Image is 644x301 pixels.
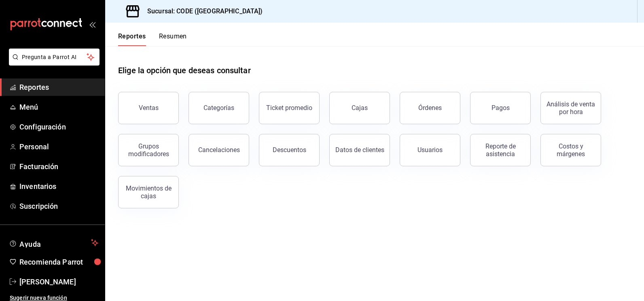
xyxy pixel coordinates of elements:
[118,92,179,124] button: Ventas
[159,32,187,46] button: Resumen
[19,82,98,93] span: Reportes
[118,32,187,46] div: navigation tabs
[546,142,596,158] div: Costos y márgenes
[266,104,312,112] div: Ticket promedio
[417,146,443,154] div: Usuarios
[189,92,249,124] button: Categorías
[19,238,88,248] span: Ayuda
[19,256,98,267] span: Recomienda Parrot
[19,102,98,112] span: Menú
[475,142,525,158] div: Reporte de asistencia
[540,92,601,124] button: Análisis de venta por hora
[198,146,240,154] div: Cancelaciones
[123,142,174,158] div: Grupos modificadores
[470,92,531,124] button: Pagos
[546,100,596,116] div: Análisis de venta por hora
[335,146,384,154] div: Datos de clientes
[123,184,174,200] div: Movimientos de cajas
[491,104,510,112] div: Pagos
[89,21,95,28] button: open_drawer_menu
[259,134,320,166] button: Descuentos
[189,134,249,166] button: Cancelaciones
[19,141,98,152] span: Personal
[329,92,390,124] button: Cajas
[352,104,368,112] div: Cajas
[19,121,98,132] span: Configuración
[118,64,251,76] h1: Elige la opción que deseas consultar
[400,134,460,166] button: Usuarios
[540,134,601,166] button: Costos y márgenes
[139,104,159,112] div: Ventas
[118,32,146,46] button: Reportes
[19,161,98,172] span: Facturación
[19,201,98,212] span: Suscripción
[470,134,531,166] button: Reporte de asistencia
[6,59,100,67] a: Pregunta a Parrot AI
[273,146,306,154] div: Descuentos
[259,92,320,124] button: Ticket promedio
[203,104,234,112] div: Categorías
[118,176,179,208] button: Movimientos de cajas
[19,181,98,192] span: Inventarios
[400,92,460,124] button: Órdenes
[19,276,98,287] span: [PERSON_NAME]
[118,134,179,166] button: Grupos modificadores
[141,6,263,16] h3: Sucursal: CODE ([GEOGRAPHIC_DATA])
[9,49,100,66] button: Pregunta a Parrot AI
[418,104,442,112] div: Órdenes
[329,134,390,166] button: Datos de clientes
[22,53,87,61] span: Pregunta a Parrot AI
